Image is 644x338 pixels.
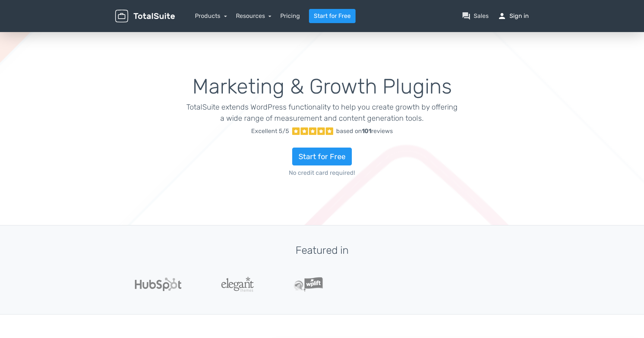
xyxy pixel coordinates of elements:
[236,12,272,19] a: Resources
[186,101,458,124] p: TotalSuite extends WordPress functionality to help you create growth by offering a wide range of ...
[195,12,227,19] a: Products
[462,12,471,20] span: question_answer
[251,127,289,136] span: Excellent 5/5
[115,245,529,256] h3: Featured in
[186,124,458,139] a: Excellent 5/5 based on101reviews
[362,127,371,135] strong: 101
[294,277,323,292] img: WPLift
[186,75,458,98] h1: Marketing & Growth Plugins
[280,12,300,20] a: Pricing
[336,127,393,136] div: based on reviews
[292,148,352,165] a: Start for Free
[498,12,506,20] span: person
[462,12,489,20] a: question_answerSales
[221,277,254,292] img: ElegantThemes
[135,278,181,291] img: Hubspot
[186,168,458,177] span: No credit card required!
[115,10,175,23] img: TotalSuite for WordPress
[309,9,356,23] a: Start for Free
[498,12,529,20] a: personSign in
